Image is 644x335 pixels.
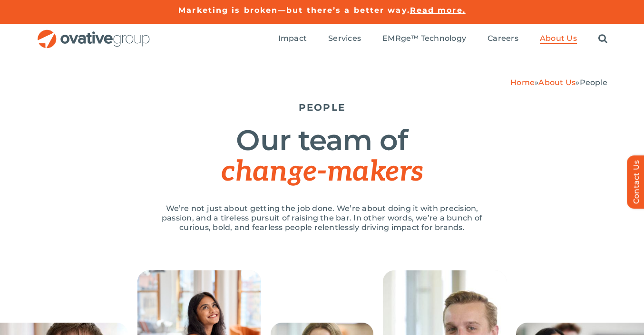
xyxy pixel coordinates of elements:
a: Careers [488,34,518,44]
span: Services [328,34,361,43]
a: EMRge™ Technology [382,34,466,44]
a: Impact [278,34,307,44]
span: EMRge™ Technology [382,34,466,43]
a: Read more. [410,6,466,15]
span: People [580,78,607,87]
a: Home [510,78,535,87]
p: We’re not just about getting the job done. We’re about doing it with precision, passion, and a ti... [151,204,493,232]
a: OG_Full_horizontal_RGB [37,29,151,38]
a: About Us [538,78,576,87]
a: Marketing is broken—but there’s a better way. [178,6,410,15]
a: Services [328,34,361,44]
nav: Menu [278,24,607,54]
h5: PEOPLE [37,102,607,113]
a: About Us [540,34,577,44]
span: Impact [278,34,307,43]
span: change-makers [221,155,423,189]
span: Careers [488,34,518,43]
span: » » [510,78,607,87]
span: About Us [540,34,577,43]
a: Search [598,34,607,44]
h1: Our team of [37,125,607,187]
